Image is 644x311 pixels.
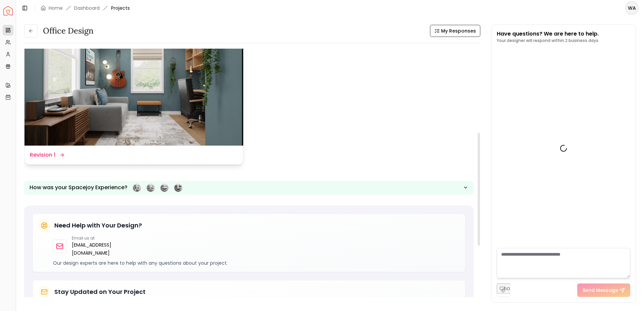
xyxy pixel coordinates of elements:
a: Revision 1Revision 1 [24,22,244,165]
a: [EMAIL_ADDRESS][DOMAIN_NAME] [72,241,147,257]
button: How was your Spacejoy Experience?Feeling terribleFeeling badFeeling goodFeeling awesome [24,181,474,195]
a: Home [49,5,63,11]
p: Have questions? We are here to help. [497,30,599,38]
button: WA [625,1,639,15]
p: How was your Spacejoy Experience? [30,184,127,192]
a: Dashboard [74,5,100,11]
img: Revision 1 [24,22,243,146]
h3: Office design [43,25,94,36]
a: Spacejoy [3,6,13,15]
span: WA [626,2,638,14]
h5: Stay Updated on Your Project [54,287,146,297]
span: Projects [111,5,130,11]
nav: breadcrumb [41,5,130,11]
p: Email us at [72,236,147,241]
dd: Revision 1 [30,151,55,159]
span: My Responses [441,28,476,34]
p: Our design experts are here to help with any questions about your project. [53,260,460,266]
h5: Need Help with Your Design? [54,221,142,230]
p: Your designer will respond within 2 business days. [497,38,599,43]
img: Spacejoy Logo [3,6,13,15]
button: My Responses [430,25,480,37]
